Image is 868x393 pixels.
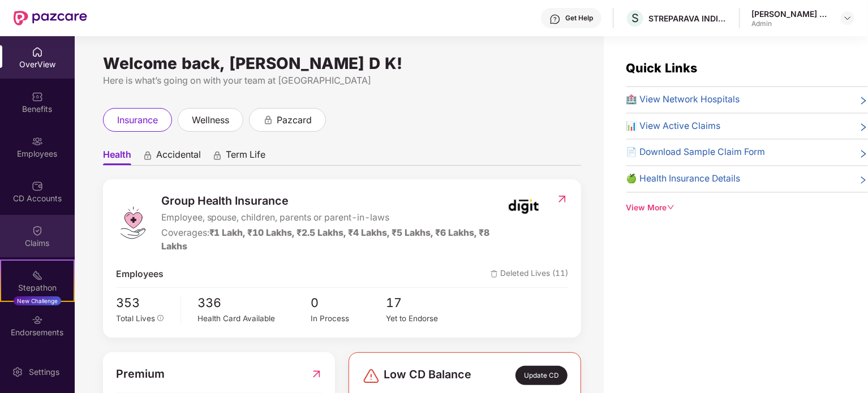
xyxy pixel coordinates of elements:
span: 🏥 View Network Hospitals [626,93,740,107]
img: svg+xml;base64,PHN2ZyBpZD0iRGFuZ2VyLTMyeDMyIiB4bWxucz0iaHR0cDovL3d3dy53My5vcmcvMjAwMC9zdmciIHdpZH... [362,367,380,385]
img: svg+xml;base64,PHN2ZyBpZD0iU2V0dGluZy0yMHgyMCIgeG1sbnM9Imh0dHA6Ly93d3cudzMub3JnLzIwMDAvc3ZnIiB3aW... [12,366,23,378]
span: 336 [198,293,311,313]
span: right [859,95,868,107]
span: pazcard [277,113,312,127]
img: svg+xml;base64,PHN2ZyBpZD0iRHJvcGRvd24tMzJ4MzIiIHhtbG5zPSJodHRwOi8vd3d3LnczLm9yZy8yMDAwL3N2ZyIgd2... [843,14,852,23]
span: wellness [192,113,229,127]
div: Update CD [515,366,568,385]
div: Admin [751,19,831,28]
div: Health Card Available [198,313,311,325]
span: right [859,122,868,133]
span: Group Health Insurance [161,192,503,210]
div: Yet to Endorse [386,313,462,325]
span: Low CD Balance [384,366,471,385]
span: info-circle [157,315,164,322]
span: S [631,11,639,25]
div: [PERSON_NAME] D K [751,8,831,19]
span: ₹1 Lakh, ₹10 Lakhs, ₹2.5 Lakhs, ₹4 Lakhs, ₹5 Lakhs, ₹6 Lakhs, ₹8 Lakhs [161,227,490,252]
div: Coverages: [161,226,503,254]
img: svg+xml;base64,PHN2ZyBpZD0iQ2xhaW0iIHhtbG5zPSJodHRwOi8vd3d3LnczLm9yZy8yMDAwL3N2ZyIgd2lkdGg9IjIwIi... [32,225,43,236]
span: down [667,204,675,211]
img: deleteIcon [491,270,498,278]
img: RedirectIcon [556,193,568,205]
img: svg+xml;base64,PHN2ZyB4bWxucz0iaHR0cDovL3d3dy53My5vcmcvMjAwMC9zdmciIHdpZHRoPSIyMSIgaGVpZ2h0PSIyMC... [32,270,43,281]
img: svg+xml;base64,PHN2ZyBpZD0iSGVscC0zMngzMiIgeG1sbnM9Imh0dHA6Ly93d3cudzMub3JnLzIwMDAvc3ZnIiB3aWR0aD... [549,14,561,25]
div: Settings [25,366,63,378]
img: svg+xml;base64,PHN2ZyBpZD0iSG9tZSIgeG1sbnM9Imh0dHA6Ly93d3cudzMub3JnLzIwMDAvc3ZnIiB3aWR0aD0iMjAiIG... [32,46,43,58]
div: Get Help [565,14,593,23]
span: Accidental [156,149,201,165]
div: New Challenge [14,296,61,305]
span: right [859,148,868,159]
div: In Process [311,313,386,325]
span: Employee, spouse, children, parents or parent-in-laws [161,211,503,225]
span: 📊 View Active Claims [626,119,721,133]
img: svg+xml;base64,PHN2ZyBpZD0iQ0RfQWNjb3VudHMiIGRhdGEtbmFtZT0iQ0QgQWNjb3VudHMiIHhtbG5zPSJodHRwOi8vd3... [32,180,43,192]
span: 353 [116,293,173,313]
span: Employees [116,267,164,282]
span: 17 [386,293,462,313]
span: Premium [116,365,165,383]
div: Here is what’s going on with your team at [GEOGRAPHIC_DATA] [103,74,581,88]
span: Health [103,149,131,165]
span: right [859,174,868,186]
img: New Pazcare Logo [14,11,87,25]
div: Welcome back, [PERSON_NAME] D K! [103,59,581,68]
div: Stepathon [1,282,74,293]
div: animation [143,150,153,160]
span: 🍏 Health Insurance Details [626,172,741,186]
span: 0 [311,293,386,313]
div: View More [626,202,868,214]
div: STREPARAVA INDIA PRIVATE LIMITED [648,13,728,24]
span: Deleted Lives (11) [491,267,568,282]
div: animation [212,150,222,160]
span: Quick Links [626,61,698,75]
span: Term Life [226,149,265,165]
span: Total Lives [116,314,155,323]
img: svg+xml;base64,PHN2ZyBpZD0iRW5kb3JzZW1lbnRzIiB4bWxucz0iaHR0cDovL3d3dy53My5vcmcvMjAwMC9zdmciIHdpZH... [32,314,43,326]
span: insurance [117,113,158,127]
div: animation [263,114,273,124]
img: logo [116,206,150,240]
span: 📄 Download Sample Claim Form [626,145,766,159]
img: insurerIcon [502,192,545,221]
img: svg+xml;base64,PHN2ZyBpZD0iQmVuZWZpdHMiIHhtbG5zPSJodHRwOi8vd3d3LnczLm9yZy8yMDAwL3N2ZyIgd2lkdGg9Ij... [32,91,43,102]
img: RedirectIcon [311,365,323,383]
img: svg+xml;base64,PHN2ZyBpZD0iRW1wbG95ZWVzIiB4bWxucz0iaHR0cDovL3d3dy53My5vcmcvMjAwMC9zdmciIHdpZHRoPS... [32,136,43,147]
